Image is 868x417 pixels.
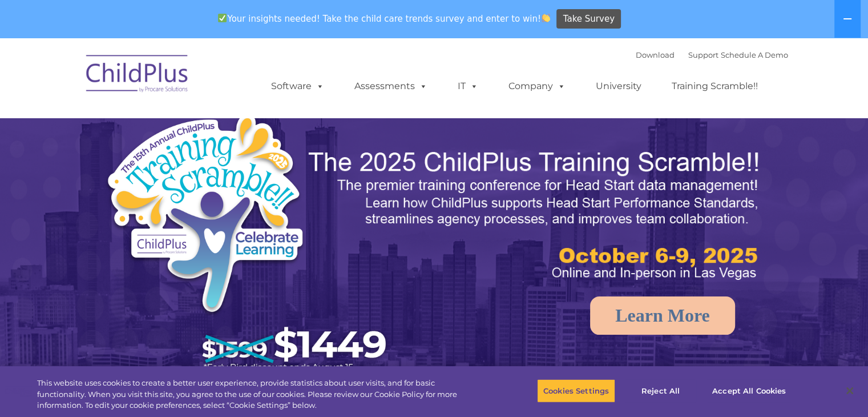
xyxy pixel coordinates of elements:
[542,14,550,22] img: 👏
[37,378,478,411] div: This website uses cookies to create a better user experience, provide statistics about user visit...
[556,9,621,29] a: Take Survey
[660,75,769,98] a: Training Scramble!!
[159,75,193,84] span: Last name
[537,379,615,403] button: Cookies Settings
[80,47,195,104] img: ChildPlus by Procare Solutions
[636,50,788,59] font: |
[497,75,577,98] a: Company
[159,122,207,131] span: Phone number
[625,379,696,403] button: Reject All
[343,75,439,98] a: Assessments
[218,14,227,22] img: ✅
[213,7,555,30] span: Your insights needed! Take the child care trends survey and enter to win!
[688,50,718,59] a: Support
[706,379,792,403] button: Accept All Cookies
[563,9,615,29] span: Take Survey
[721,50,788,59] a: Schedule A Demo
[446,75,490,98] a: IT
[837,378,862,403] button: Close
[584,75,653,98] a: University
[260,75,336,98] a: Software
[636,50,675,59] a: Download
[590,296,735,335] a: Learn More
